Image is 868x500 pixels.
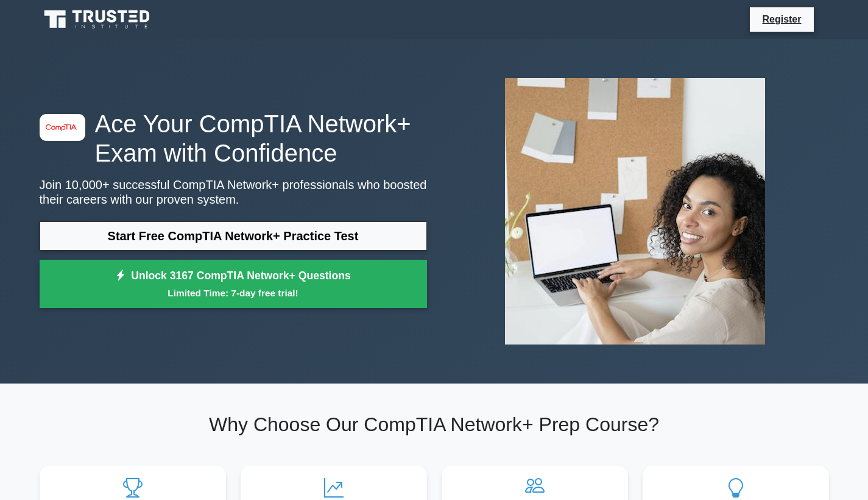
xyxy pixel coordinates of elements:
[755,12,808,27] a: Register
[40,413,829,436] h2: Why Choose Our CompTIA Network+ Prep Course?
[40,221,427,251] a: Start Free CompTIA Network+ Practice Test
[55,286,412,300] small: Limited Time: 7-day free trial!
[40,260,427,309] a: Unlock 3167 CompTIA Network+ QuestionsLimited Time: 7-day free trial!
[40,109,427,168] h1: Ace Your CompTIA Network+ Exam with Confidence
[40,177,427,207] p: Join 10,000+ successful CompTIA Network+ professionals who boosted their careers with our proven ...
